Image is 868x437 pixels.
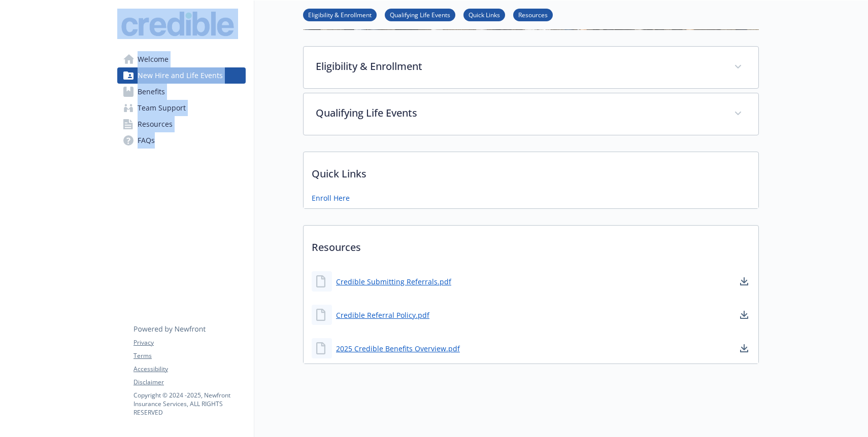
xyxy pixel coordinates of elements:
[304,47,758,88] div: Eligibility & Enrollment
[117,100,246,116] a: Team Support
[336,343,460,354] a: 2025 Credible Benefits Overview.pdf
[133,338,245,347] a: Privacy
[117,67,246,84] a: New Hire and Life Events
[336,276,451,287] a: Credible Submitting Referrals.pdf
[138,132,155,149] span: FAQs
[133,365,245,374] a: Accessibility
[316,105,722,121] p: Qualifying Life Events
[133,391,245,417] p: Copyright © 2024 - 2025 , Newfront Insurance Services, ALL RIGHTS RESERVED
[463,10,505,19] a: Quick Links
[385,10,455,19] a: Qualifying Life Events
[316,59,722,74] p: Eligibility & Enrollment
[117,132,246,149] a: FAQs
[138,100,186,116] span: Team Support
[133,378,245,387] a: Disclaimer
[336,310,429,320] a: Credible Referral Policy.pdf
[304,226,758,263] p: Resources
[117,84,246,100] a: Benefits
[133,351,245,360] a: Terms
[738,342,750,354] a: download document
[738,309,750,321] a: download document
[303,10,377,19] a: Eligibility & Enrollment
[138,116,173,132] span: Resources
[117,116,246,132] a: Resources
[117,51,246,67] a: Welcome
[312,193,350,203] a: Enroll Here
[513,10,553,19] a: Resources
[304,93,758,135] div: Qualifying Life Events
[738,275,750,287] a: download document
[138,84,165,100] span: Benefits
[138,67,223,84] span: New Hire and Life Events
[138,51,169,67] span: Welcome
[304,152,758,190] p: Quick Links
